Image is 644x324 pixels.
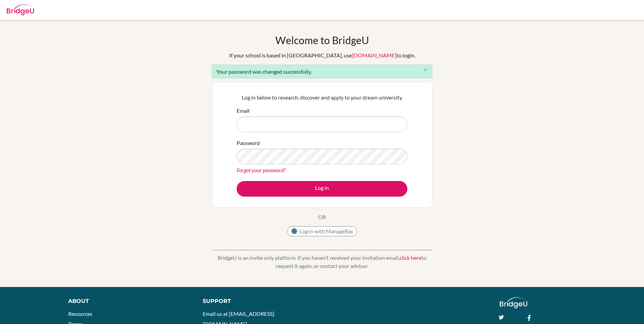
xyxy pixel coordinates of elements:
button: Log in with ManageBac [287,226,357,236]
img: logo_white@2x-f4f0deed5e89b7ecb1c2cc34c3e3d731f90f0f143d5ea2071677605dd97b5244.png [500,297,527,308]
div: Your password was changed successfully. [212,65,433,78]
button: Close [419,65,432,75]
p: BridgeU is an invite only platform. If you haven’t received your invitation email, to request it ... [212,254,433,270]
div: Support [203,297,314,305]
a: [DOMAIN_NAME] [352,52,397,58]
a: Resources [68,310,92,317]
label: Password [237,139,260,147]
button: Log in [237,181,407,197]
a: click here [400,254,421,261]
a: Forgot your password? [237,167,286,173]
p: OR [318,213,326,221]
p: Log in below to research, discover and apply to your dream university. [237,93,407,102]
h1: Welcome to BridgeU [275,34,369,46]
div: If your school is based in [GEOGRAPHIC_DATA], use to login. [229,51,415,59]
img: Bridge-U [7,4,34,15]
i: close [423,67,428,72]
div: About [68,297,187,305]
label: Email [237,107,250,115]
